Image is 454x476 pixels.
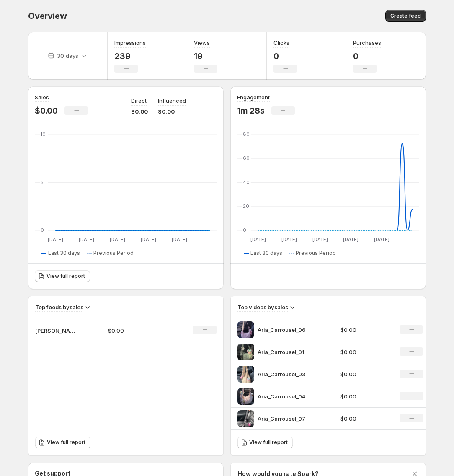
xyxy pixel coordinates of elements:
[340,414,390,423] p: $0.00
[340,392,390,401] p: $0.00
[141,236,156,242] text: [DATE]
[258,370,320,378] p: Aria_Carrousel_03
[258,392,320,401] p: Aria_Carrousel_04
[35,270,90,282] a: View full report
[258,348,320,356] p: Aria_Carrousel_01
[281,236,297,242] text: [DATE]
[340,348,390,356] p: $0.00
[237,344,254,360] img: Aria_Carrousel_01
[57,52,78,60] p: 30 days
[48,236,63,242] text: [DATE]
[353,51,381,61] p: 0
[172,236,187,242] text: [DATE]
[258,326,320,334] p: Aria_Carrousel_06
[343,236,359,242] text: [DATE]
[41,131,46,137] text: 10
[158,107,186,116] p: $0.00
[48,250,80,256] span: Last 30 days
[237,93,270,101] h3: Engagement
[47,439,85,446] span: View full report
[158,96,186,105] p: Influenced
[41,179,44,185] text: 5
[273,39,289,47] h3: Clicks
[237,106,265,116] p: 1m 28s
[237,388,254,405] img: Aria_Carrousel_04
[131,96,147,105] p: Direct
[46,273,85,279] span: View full report
[237,410,254,427] img: Aria_Carrousel_07
[108,326,168,335] p: $0.00
[258,414,320,423] p: Aria_Carrousel_07
[41,227,44,233] text: 0
[243,227,246,233] text: 0
[312,236,328,242] text: [DATE]
[353,39,381,47] h3: Purchases
[385,10,426,22] button: Create feed
[237,303,288,311] h3: Top videos by sales
[243,179,250,185] text: 40
[237,366,254,383] img: Aria_Carrousel_03
[35,93,49,101] h3: Sales
[28,11,67,21] span: Overview
[340,326,390,334] p: $0.00
[131,107,148,116] p: $0.00
[296,250,336,256] span: Previous Period
[93,250,134,256] span: Previous Period
[35,326,77,335] p: [PERSON_NAME]
[243,155,250,161] text: 60
[250,250,282,256] span: Last 30 days
[35,303,83,311] h3: Top feeds by sales
[374,236,390,242] text: [DATE]
[35,106,58,116] p: $0.00
[340,370,390,378] p: $0.00
[114,51,146,61] p: 239
[273,51,297,61] p: 0
[237,321,254,338] img: Aria_Carrousel_06
[390,13,421,19] span: Create feed
[79,236,94,242] text: [DATE]
[114,39,146,47] h3: Impressions
[35,437,90,448] a: View full report
[194,51,217,61] p: 19
[194,39,210,47] h3: Views
[250,236,266,242] text: [DATE]
[237,437,293,448] a: View full report
[243,203,249,209] text: 20
[243,131,250,137] text: 80
[110,236,125,242] text: [DATE]
[249,439,288,446] span: View full report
